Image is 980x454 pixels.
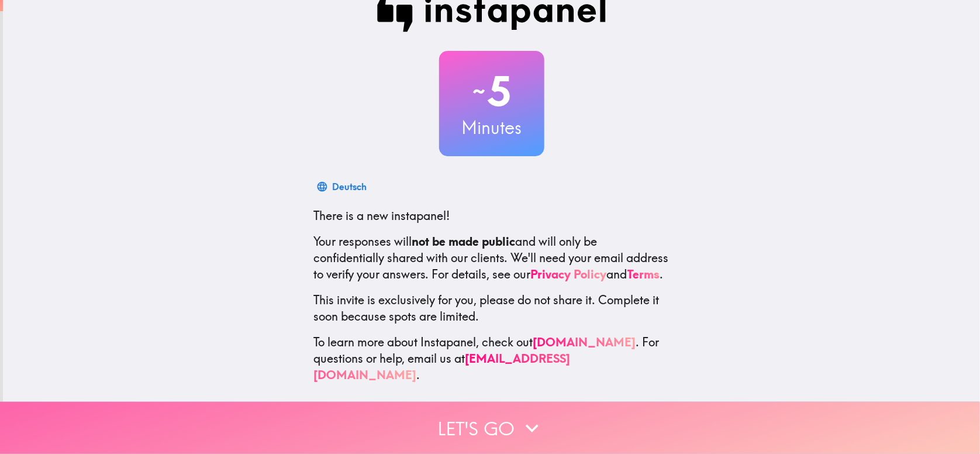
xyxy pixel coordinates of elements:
[627,267,660,281] a: Terms
[314,233,670,283] p: Your responses will and will only be confidentially shared with our clients. We'll need your emai...
[314,175,372,198] button: Deutsch
[439,67,544,115] h2: 5
[531,267,607,281] a: Privacy Policy
[471,74,488,109] span: ~
[314,334,670,383] p: To learn more about Instapanel, check out . For questions or help, email us at .
[533,335,636,349] a: [DOMAIN_NAME]
[314,292,670,325] p: This invite is exclusively for you, please do not share it. Complete it soon because spots are li...
[412,234,516,249] b: not be made public
[314,208,450,223] span: There is a new instapanel!
[439,115,544,140] h3: Minutes
[333,178,367,195] div: Deutsch
[314,351,571,382] a: [EMAIL_ADDRESS][DOMAIN_NAME]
